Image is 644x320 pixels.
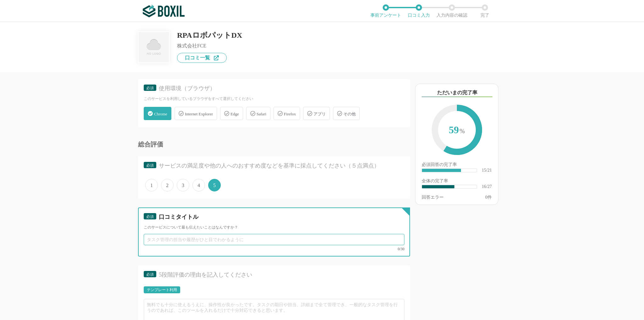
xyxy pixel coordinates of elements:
[422,169,461,172] div: ​
[208,179,221,191] span: 5
[177,179,189,191] span: 3
[185,112,213,116] span: Internet Explorer
[422,179,492,185] div: 全体の完了率
[144,225,404,230] div: このサービスについて最も伝えたいことはなんですか？
[343,112,356,116] span: その他
[177,53,227,63] a: 口コミ一覧
[485,195,492,200] div: 件
[146,86,154,90] span: 必須
[147,288,177,292] div: テンプレート利用
[146,214,154,219] span: 必須
[145,179,158,191] span: 1
[185,55,210,60] span: 口コミ一覧
[369,4,402,18] li: 事前アンケート
[159,162,393,170] div: サービスの満足度や他の人へのおすすめ度などを基準に採点してください（５点満点）
[435,4,468,18] li: 入力内容の確認
[159,213,393,221] div: 口コミタイトル
[482,168,492,173] div: 15/21
[177,43,242,48] div: 株式会社FCE
[144,96,404,102] div: このサービスを利用しているブラウザをすべて選択してください
[144,234,404,245] input: タスク管理の担当や履歴がひと目でわかるように
[422,185,454,188] div: ​
[422,195,444,200] div: 回答エラー
[482,185,492,189] div: 16/27
[230,112,239,116] span: Edge
[422,89,492,97] div: ただいまの完了率
[143,5,185,17] img: ボクシルSaaS_ロゴ
[138,141,410,147] div: 総合評価
[154,112,167,116] span: Chrome
[146,163,154,168] span: 必須
[438,111,476,150] span: 59
[159,271,393,279] div: 5段階評価の理由を記入してください
[485,195,487,200] span: 0
[314,112,326,116] span: アプリ
[284,112,296,116] span: Firefox
[459,128,465,135] span: %
[161,179,174,191] span: 2
[468,4,501,18] li: 完了
[177,31,242,39] div: RPAロボパットDX
[257,112,266,116] span: Safari
[146,272,154,277] span: 必須
[192,179,205,191] span: 4
[159,85,393,92] div: 使用環境（ブラウザ）
[144,247,404,251] div: 0/30
[422,163,492,168] div: 必須回答の完了率
[402,4,435,18] li: 口コミ入力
